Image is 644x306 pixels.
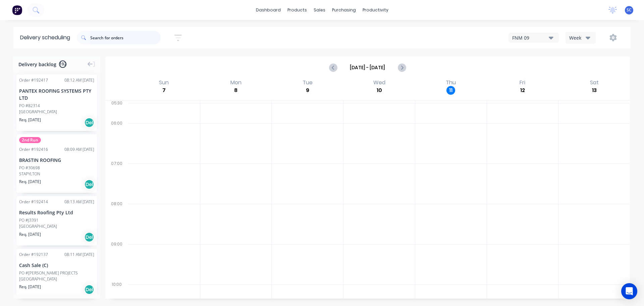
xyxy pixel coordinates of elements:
[19,209,94,216] div: Results Roofing Pty Ltd
[59,60,66,68] span: 192
[19,146,48,152] div: Order # 192416
[19,109,94,115] div: [GEOGRAPHIC_DATA]
[19,223,94,229] div: [GEOGRAPHIC_DATA]
[566,32,596,44] button: Week
[19,284,41,290] span: Req. [DATE]
[518,79,527,86] div: Fri
[19,165,40,171] div: PO #30698
[19,199,48,205] div: Order # 192414
[19,262,94,269] div: Cash Sale (C)
[19,270,78,276] div: PO #[PERSON_NAME] PROJECTS
[512,34,549,41] div: FNM 09
[18,61,56,68] span: Delivery backlog
[105,160,128,200] div: 07:00
[105,119,128,160] div: 06:00
[329,5,359,15] div: purchasing
[13,27,77,48] div: Delivery scheduling
[64,199,94,205] div: 08:13 AM [DATE]
[284,5,310,15] div: products
[359,5,392,15] div: productivity
[19,157,94,164] div: BRASTIN ROOFING
[569,34,589,41] div: Week
[588,79,601,86] div: Sat
[157,79,171,86] div: Sun
[19,231,41,237] span: Req. [DATE]
[19,252,48,258] div: Order # 192137
[310,5,329,15] div: sales
[621,283,637,299] div: Open Intercom Messenger
[84,285,94,295] div: Del
[64,146,94,152] div: 08:09 AM [DATE]
[64,77,94,83] div: 08:12 AM [DATE]
[160,86,168,95] div: 7
[19,179,41,185] span: Req. [DATE]
[301,79,315,86] div: Tue
[105,240,128,280] div: 09:00
[12,5,22,15] img: Factory
[508,33,559,43] button: FNM 09
[303,86,312,95] div: 9
[84,232,94,242] div: Del
[19,77,48,83] div: Order # 192417
[19,276,94,282] div: [GEOGRAPHIC_DATA]
[105,200,128,240] div: 08:00
[64,252,94,258] div: 08:11 AM [DATE]
[84,179,94,189] div: Del
[375,86,384,95] div: 10
[90,31,161,44] input: Search for orders
[19,87,94,101] div: PANTEX ROOFING SYSTEMS PTY LTD
[371,79,387,86] div: Wed
[19,137,41,143] span: 2nd Run
[253,5,284,15] a: dashboard
[444,79,458,86] div: Thu
[627,7,632,13] span: SC
[19,117,41,123] span: Req. [DATE]
[446,86,455,95] div: 11
[84,118,94,128] div: Del
[518,86,527,95] div: 12
[590,86,599,95] div: 13
[19,217,39,223] div: PO #J3391
[228,79,244,86] div: Mon
[19,171,94,177] div: STAPYLTON
[19,103,40,109] div: PO #82314
[105,99,128,119] div: 05:30
[231,86,240,95] div: 8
